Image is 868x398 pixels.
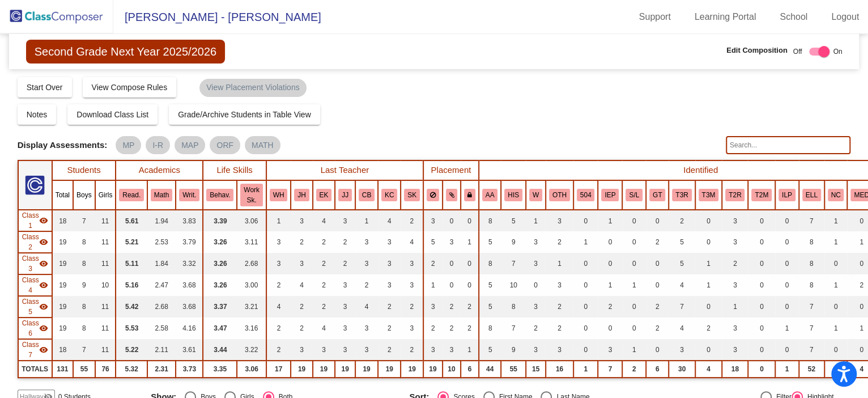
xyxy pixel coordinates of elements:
td: 19 [52,317,73,339]
td: 1 [824,231,848,253]
input: Search... [726,136,851,154]
td: 1 [526,210,546,231]
button: WH [270,189,288,201]
td: 2 [461,296,479,317]
td: Sandra Sanabria - No Class Name [18,296,52,317]
a: Learning Portal [686,8,765,26]
td: 2 [546,317,573,339]
button: Math [151,189,172,201]
td: 1 [573,231,598,253]
td: 0 [598,253,622,274]
button: Read. [119,189,144,201]
th: Race - White [526,180,546,210]
button: NC [828,189,844,201]
td: 0 [695,231,722,253]
td: 2 [291,231,312,253]
mat-icon: visibility [39,216,48,225]
td: 5.61 [116,210,147,231]
button: Work Sk. [240,184,262,206]
td: 2 [669,210,695,231]
td: 2.47 [147,274,176,296]
th: RTI - Tier 2 Math [748,180,775,210]
th: RTI - Tier 3 Math [695,180,722,210]
th: Kasi Crawley [378,180,401,210]
td: 0 [695,210,722,231]
td: 5.16 [116,274,147,296]
th: Placement [423,160,479,180]
td: 2 [646,296,669,317]
button: T2M [751,189,772,201]
th: SpEd - Gifted and Talented IEP [646,180,669,210]
td: 3.79 [176,231,203,253]
td: 10 [95,274,116,296]
td: 11 [95,253,116,274]
td: 8 [799,231,824,253]
td: 1 [461,231,479,253]
td: 0 [622,296,646,317]
th: SpEd - 504 Plan [573,180,598,210]
td: 1 [824,210,848,231]
a: School [771,8,816,26]
a: Support [630,8,680,26]
td: 0 [748,210,775,231]
td: 2 [313,231,335,253]
th: ILPD [775,180,799,210]
th: Last Teacher [266,160,423,180]
span: Off [793,46,802,57]
button: AA [482,189,498,201]
button: Start Over [18,77,72,98]
th: Race - Other [546,180,573,210]
td: 8 [479,253,501,274]
td: 4.16 [176,317,203,339]
button: T3R [672,189,691,201]
th: ESL - English Language Learner [799,180,824,210]
td: 3 [401,253,423,274]
td: 11 [95,296,116,317]
td: 2.58 [147,317,176,339]
th: Girls [95,180,116,210]
td: 0 [461,210,479,231]
td: 3 [423,210,442,231]
td: 4 [291,274,312,296]
button: W [529,189,542,201]
td: 5.53 [116,317,147,339]
td: 2 [722,253,748,274]
td: 2 [266,317,291,339]
td: 5.42 [116,296,147,317]
td: 0 [748,296,775,317]
button: IEP [601,189,619,201]
span: On [833,46,842,57]
button: SK [404,189,420,201]
td: 19 [52,253,73,274]
td: 2 [401,296,423,317]
button: Download Class List [67,104,158,125]
td: 5.11 [116,253,147,274]
td: 8 [73,317,95,339]
span: Class 2 [22,232,39,252]
td: 2 [401,210,423,231]
td: 2 [378,296,401,317]
th: SpEd - Speech or Language IEP [622,180,646,210]
td: 19 [52,231,73,253]
td: 2 [646,231,669,253]
td: 2 [546,296,573,317]
td: 3 [355,317,378,339]
th: Chelsea Bruster [355,180,378,210]
td: 3 [335,274,355,296]
span: Download Class List [76,110,148,119]
span: Second Grade Next Year 2025/2026 [26,40,225,63]
td: No teacher - No Class Name [18,253,52,274]
td: 0 [573,210,598,231]
button: 504 [577,189,595,201]
button: KC [381,189,397,201]
td: 0 [442,210,461,231]
td: 5 [669,231,695,253]
button: ELL [802,189,821,201]
td: 2 [266,274,291,296]
td: 4 [266,296,291,317]
td: 3 [355,231,378,253]
th: Total [52,180,73,210]
td: 11 [95,210,116,231]
td: 0 [461,274,479,296]
td: 3.06 [237,210,266,231]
